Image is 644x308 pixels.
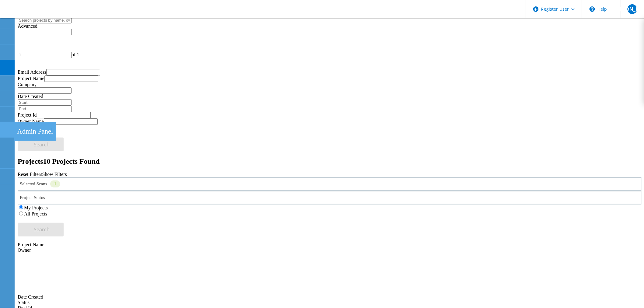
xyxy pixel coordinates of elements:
div: Owner [18,247,642,253]
label: Company [18,82,37,87]
span: 10 Projects Found [43,157,100,165]
svg: \n [590,6,595,12]
label: Date Created [18,94,43,99]
input: Search projects by name, owner, ID, company, etc [18,17,72,23]
a: Show Filters [42,172,67,177]
div: | [18,64,642,69]
a: Reset Filters [18,172,42,177]
span: Advanced [18,23,37,29]
button: Search [18,223,64,236]
a: Live Optics Dashboard [6,12,72,17]
label: Email Address [18,69,46,75]
div: Selected Scans [18,177,642,191]
div: Status [18,300,642,305]
label: Project Id [18,112,37,117]
div: Project Status [18,191,642,205]
input: End [18,106,72,112]
label: All Projects [24,211,47,216]
button: Search [18,138,64,151]
label: Project Name [18,76,44,81]
b: Projects [18,157,43,165]
label: My Projects [24,205,48,210]
div: Admin Panel [17,128,53,135]
span: Search [34,141,50,148]
span: of 1 [72,52,79,57]
div: Date Created [18,253,642,300]
div: Project Name [18,242,642,247]
input: Start [18,99,72,106]
div: | [18,41,642,46]
span: Search [34,226,50,233]
label: Owner Name [18,119,44,124]
div: 1 [50,180,60,187]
